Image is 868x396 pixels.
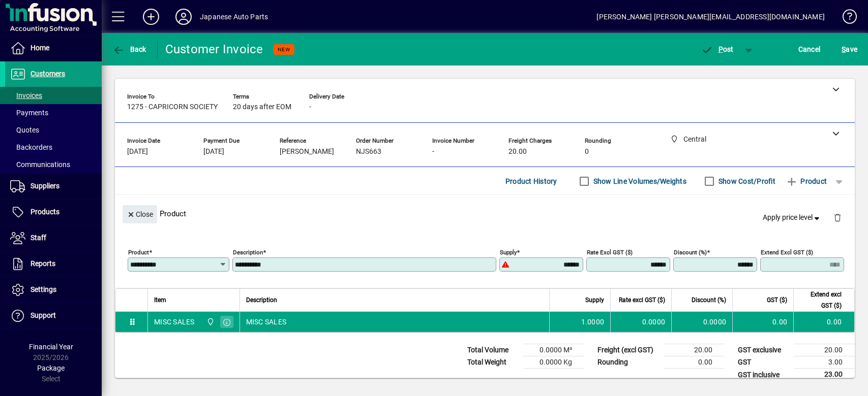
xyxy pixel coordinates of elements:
span: MISC SALES [246,317,287,327]
td: 23.00 [794,369,855,381]
span: Support [31,311,56,319]
span: 20 days after EOM [233,103,291,111]
a: Quotes [5,121,102,139]
div: Japanese Auto Parts [200,9,268,25]
a: Home [5,36,102,61]
mat-label: Rate excl GST ($) [587,249,633,256]
span: Cancel [798,41,821,57]
button: Back [110,40,149,58]
span: Backorders [10,143,52,151]
span: Central [204,316,216,327]
td: 0.00 [664,356,725,369]
button: Close [123,205,157,223]
span: P [719,45,723,53]
a: Payments [5,104,102,121]
span: Suppliers [31,182,59,190]
td: Freight (excl GST) [592,344,664,356]
span: - [432,148,434,156]
span: NJS663 [356,148,381,156]
span: Discount (%) [692,294,726,306]
td: Total Weight [462,356,523,369]
span: Settings [31,285,56,293]
div: 0.0000 [617,317,665,327]
span: S [842,45,846,53]
span: Quotes [10,126,39,134]
a: Reports [5,251,102,277]
td: 0.0000 M³ [523,344,584,356]
div: MISC SALES [154,317,195,327]
span: Extend excl GST ($) [800,289,842,311]
td: Total Volume [462,344,523,356]
span: Package [37,364,65,372]
span: Payments [10,109,48,117]
td: 3.00 [794,356,855,369]
a: Invoices [5,87,102,104]
td: 0.00 [732,312,793,332]
a: Products [5,200,102,225]
button: Post [696,40,739,58]
mat-label: Product [128,249,149,256]
mat-label: Supply [500,249,517,256]
button: Product [781,172,832,190]
span: 1275 - CAPRICORN SOCIETY [127,103,218,111]
td: 0.0000 Kg [523,356,584,369]
span: ave [842,41,857,57]
td: 20.00 [794,344,855,356]
button: Add [135,8,167,26]
label: Show Cost/Profit [716,176,775,186]
span: ost [701,45,734,53]
span: [PERSON_NAME] [280,148,334,156]
td: 0.00 [793,312,854,332]
span: Back [112,45,146,53]
button: Save [839,40,860,58]
button: Profile [167,8,200,26]
a: Support [5,303,102,328]
span: Invoices [10,91,42,100]
mat-label: Extend excl GST ($) [761,249,813,256]
mat-label: Description [233,249,263,256]
div: Customer Invoice [165,41,263,57]
a: Staff [5,225,102,251]
span: Products [31,208,59,216]
span: Product History [505,173,557,189]
span: Rate excl GST ($) [619,294,665,306]
span: - [309,103,311,111]
a: Knowledge Base [835,2,855,35]
span: Home [31,44,49,52]
span: Financial Year [29,343,73,351]
span: 20.00 [508,148,527,156]
span: Apply price level [763,212,822,223]
span: Item [154,294,166,306]
a: Settings [5,277,102,303]
a: Suppliers [5,174,102,199]
span: Reports [31,259,55,268]
span: [DATE] [127,148,148,156]
span: Supply [585,294,604,306]
span: 0 [585,148,589,156]
span: Description [246,294,277,306]
span: Product [786,173,827,189]
button: Cancel [796,40,823,58]
td: 0.0000 [671,312,732,332]
app-page-header-button: Back [102,40,158,58]
span: GST ($) [767,294,787,306]
span: Customers [31,70,65,78]
td: Rounding [592,356,664,369]
span: Close [127,206,153,223]
div: [PERSON_NAME] [PERSON_NAME][EMAIL_ADDRESS][DOMAIN_NAME] [596,9,825,25]
button: Product History [501,172,561,190]
td: GST inclusive [733,369,794,381]
span: 1.0000 [581,317,605,327]
span: Staff [31,234,46,242]
td: GST [733,356,794,369]
span: [DATE] [203,148,224,156]
app-page-header-button: Close [120,209,160,218]
mat-label: Discount (%) [674,249,707,256]
button: Delete [825,205,850,229]
div: Product [115,195,855,232]
a: Communications [5,156,102,173]
label: Show Line Volumes/Weights [591,176,686,186]
button: Apply price level [759,209,826,227]
span: NEW [278,46,290,53]
td: 20.00 [664,344,725,356]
